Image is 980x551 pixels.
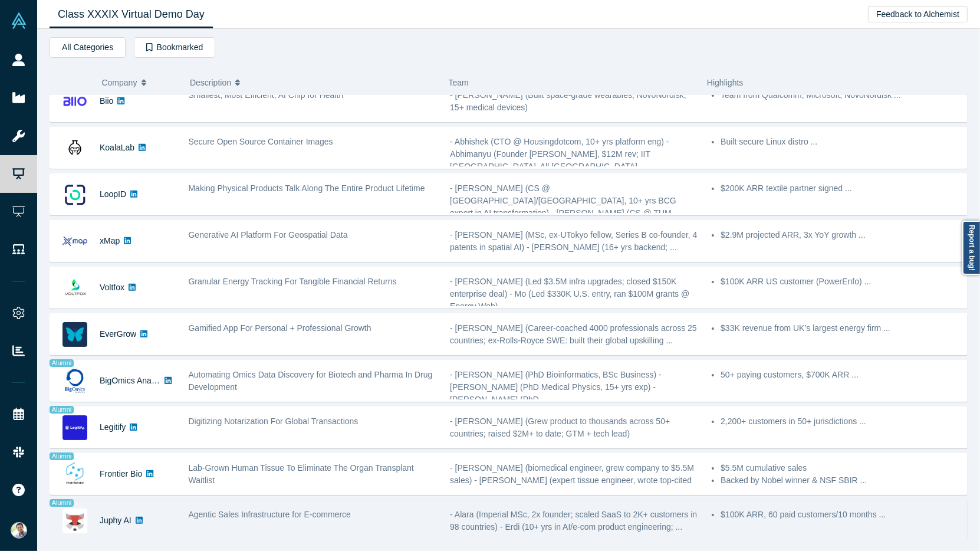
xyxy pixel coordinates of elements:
[63,509,87,533] img: Juphy AI's Logo
[189,323,371,333] span: Gamified App For Personal + Professional Growth
[721,229,961,241] p: $2.9M projected ARR, 3x YoY growth ...
[100,189,126,199] a: LoopID
[707,78,743,87] span: Highlights
[450,90,686,112] span: - [PERSON_NAME] (Built space-grade wearables, NovoNordisk; 15+ medical devices)
[50,37,126,58] button: All Categories
[450,137,669,171] span: - Abhishek (CTO @ Housingdotcom, 10+ yrs platform eng) - Abhimanyu (Founder [PERSON_NAME], $12M r...
[721,509,961,521] p: $100K ARR, 60 paid customers/10 months ...
[721,462,961,474] li: $5.5M cumulative sales
[100,143,134,152] a: KoalaLab
[63,229,87,254] img: xMap's Logo
[721,89,961,101] p: Team from Qualcomm, Microsoft, NovoNordisk ...
[102,70,137,95] span: Company
[450,230,697,252] span: - [PERSON_NAME] (MSc, ex-UTokyo fellow, Series B co-founder, 4 patents in spatial AI) - [PERSON_N...
[50,499,74,507] span: Alumni
[450,463,694,497] span: - [PERSON_NAME] (biomedical engineer, grew company to $5.5M sales) - [PERSON_NAME] (expert tissue...
[721,415,961,428] p: 2,200+ customers in 50+ jurisdictions ...
[100,236,120,245] a: xMap
[189,510,351,519] span: Agentic Sales Infrastructure for E-commerce
[63,89,87,114] img: Biio's Logo
[189,183,425,193] span: Making Physical Products Talk Along The Entire Product Lifetime
[100,469,142,478] a: Frontier Bio
[450,510,697,532] span: - Alara (Imperial MSc, 2x founder; scaled SaaS to 2K+ customers in 98 countries) - Erdi (10+ yrs ...
[100,516,131,525] a: Juphy AI
[63,369,87,393] img: BigOmics Analytics's Logo
[721,474,961,487] li: Backed by Nobel winner & NSF SBIR ...
[721,275,961,288] p: $100K ARR US customer (PowerEnfo) ...
[450,183,676,230] span: - [PERSON_NAME] (CS @ [GEOGRAPHIC_DATA]/[GEOGRAPHIC_DATA], 10+ yrs BCG expert in AI transformatio...
[450,277,689,311] span: - [PERSON_NAME] (Led $3.5M infra upgrades; closed $150K enterprise deal) - Mo (Led $330K U.S. ent...
[189,463,414,485] span: Lab-Grown Human Tissue To Eliminate The Organ Transplant Waitlist
[868,6,968,22] button: Feedback to Alchemist
[721,322,961,334] p: $33K revenue from UK’s largest energy firm ...
[63,415,87,440] img: Legitify's Logo
[63,182,87,207] img: LoopID's Logo
[190,70,436,95] button: Description
[189,90,344,100] span: Smallest, Most Efficient, AI Chip for Health
[11,12,27,29] img: Alchemist Vault Logo
[50,359,74,367] span: Alumni
[962,221,980,275] a: Report a bug!
[190,70,231,95] span: Description
[63,136,87,160] img: KoalaLab's Logo
[721,369,961,381] p: 50+ paying customers, $700K ARR ...
[100,329,136,339] a: EverGrow
[449,78,469,87] span: Team
[189,137,333,146] span: Secure Open Source Container Images
[450,323,697,345] span: - [PERSON_NAME] (Career-coached 4000 professionals across 25 countries; ex-Rolls-Royce SWE: built...
[721,136,961,148] p: Built secure Linux distro ...
[189,416,359,426] span: Digitizing Notarization For Global Transactions
[100,422,126,432] a: Legitify
[11,522,27,539] img: Ravi Belani's Account
[134,37,215,58] button: Bookmarked
[100,283,124,292] a: Voltfox
[50,406,74,414] span: Alumni
[189,277,397,286] span: Granular Energy Tracking For Tangible Financial Returns
[450,416,670,438] span: - [PERSON_NAME] (Grew product to thousands across 50+ countries; raised $2M+ to date; GTM + tech ...
[50,1,213,28] a: Class XXXIX Virtual Demo Day
[450,370,662,404] span: - [PERSON_NAME] (PhD Bioinformatics, BSc Business) - [PERSON_NAME] (PhD Medical Physics, 15+ yrs ...
[100,376,170,385] a: BigOmics Analytics
[189,230,348,240] span: Generative AI Platform For Geospatial Data
[63,322,87,347] img: EverGrow's Logo
[721,182,961,195] p: $200K ARR textile partner signed ...
[189,370,433,392] span: Automating Omics Data Discovery for Biotech and Pharma In Drug Development
[50,452,74,460] span: Alumni
[63,275,87,300] img: Voltfox's Logo
[100,96,113,106] a: Biio
[102,70,178,95] button: Company
[63,462,87,487] img: Frontier Bio's Logo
